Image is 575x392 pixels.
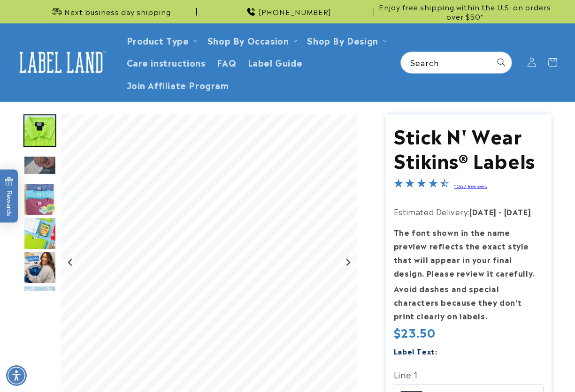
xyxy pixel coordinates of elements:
span: Enjoy free shipping within the U.S. on orders over $50* [378,2,552,21]
a: Label Land [11,44,112,80]
span: 4.7-star overall rating [394,180,449,191]
button: Next slide [342,256,354,269]
a: Product Type [127,34,189,46]
div: Accessibility Menu [6,365,27,386]
summary: Shop By Design [301,29,391,51]
div: Go to slide 6 [23,251,56,284]
img: Stick N' Wear® Labels - Label Land [23,217,56,250]
label: Line 1 [394,367,544,382]
span: [PHONE_NUMBER] [259,7,331,16]
img: Stick N' Wear® Labels - Label Land [23,183,56,216]
label: Label Text: [394,346,437,356]
strong: [DATE] [469,206,497,217]
div: Go to slide 2 [23,114,56,147]
span: Next business day shipping [64,7,171,16]
img: Stick N' Wear® Labels - Label Land [23,251,56,284]
span: Care instructions [127,57,206,68]
button: Search [491,52,512,73]
span: FAQ [217,57,237,68]
span: Join Affiliate Program [127,79,229,90]
p: Estimated Delivery: [394,205,544,219]
h1: Stick N' Wear Stikins® Labels [394,123,544,172]
div: Go to slide 3 [23,149,56,181]
span: Rewards [5,177,14,216]
span: Label Guide [248,57,303,68]
a: Care instructions [121,51,211,73]
a: 1067 Reviews - open in a new tab [454,182,487,189]
div: Go to slide 4 [23,183,56,216]
div: Go to slide 7 [23,286,56,318]
strong: Avoid dashes and special characters because they don’t print clearly on labels. [394,283,521,321]
iframe: Gorgias live chat messenger [481,352,566,383]
button: Previous slide [64,256,77,269]
img: Stick N' Wear® Labels - Label Land [23,114,56,147]
a: Join Affiliate Program [121,74,235,96]
span: Shop By Occasion [207,35,289,45]
strong: The font shown in the name preview reflects the exact style that will appear in your final design... [394,226,535,278]
img: null [23,156,56,175]
div: Go to slide 5 [23,217,56,250]
span: $23.50 [394,324,436,340]
strong: [DATE] [504,206,531,217]
a: Shop By Design [307,34,378,46]
summary: Shop By Occasion [202,29,302,51]
img: Stick N' Wear® Labels - Label Land [23,286,56,318]
summary: Product Type [121,29,202,51]
strong: - [498,206,502,217]
a: FAQ [211,51,242,73]
img: Label Land [14,48,108,77]
a: Label Guide [242,51,308,73]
